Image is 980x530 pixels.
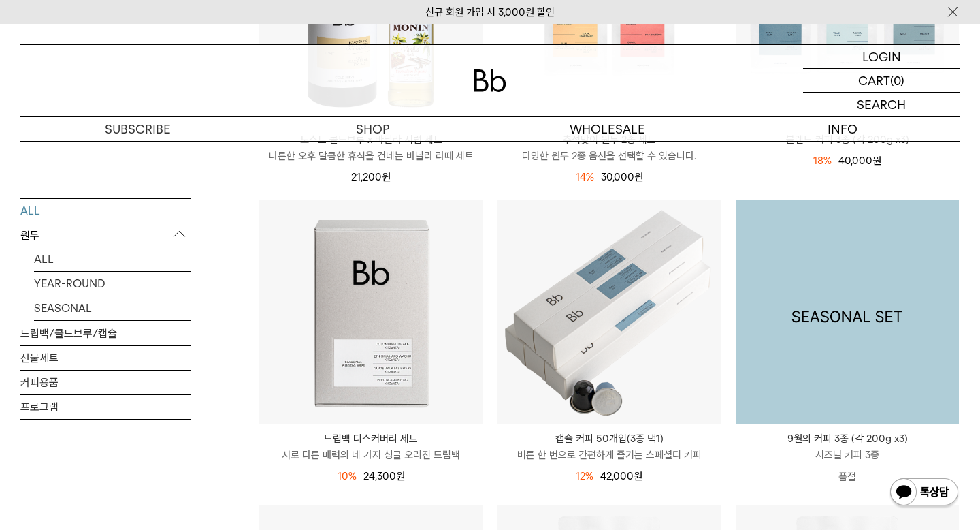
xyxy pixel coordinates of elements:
[259,431,483,447] p: 드립백 디스커버리 세트
[20,394,191,418] a: 프로그램
[20,117,255,141] a: SUBSCRIBE
[857,93,906,116] p: SEARCH
[34,247,191,270] a: ALL
[20,370,191,394] a: 커피용품
[382,171,391,183] span: 원
[20,223,191,247] p: 원두
[862,45,901,68] p: LOGIN
[803,69,960,93] a: CART (0)
[803,45,960,69] a: LOGIN
[338,468,357,484] div: 10%
[600,470,642,482] span: 42,000
[363,470,405,482] span: 24,300
[576,169,594,185] div: 14%
[725,117,960,141] p: INFO
[736,447,959,463] p: 시즈널 커피 3종
[425,6,555,18] a: 신규 회원 가입 시 3,000원 할인
[259,447,483,463] p: 서로 다른 매력의 네 가지 싱글 오리진 드립백
[872,155,881,167] span: 원
[736,200,959,424] img: 1000000743_add2_064.png
[497,447,721,463] p: 버튼 한 번으로 간편하게 즐기는 스페셜티 커피
[634,470,642,482] span: 원
[890,69,904,92] p: (0)
[634,171,643,183] span: 원
[259,131,483,164] a: 토스트 콜드브루 x 바닐라 시럽 세트 나른한 오후 달콤한 휴식을 건네는 바닐라 라떼 세트
[497,148,721,164] p: 다양한 원두 2종 옵션을 선택할 수 있습니다.
[34,296,191,319] a: SEASONAL
[736,431,959,447] p: 9월의 커피 3종 (각 200g x3)
[351,171,391,183] span: 21,200
[259,200,483,424] img: 드립백 디스커버리 세트
[858,69,890,92] p: CART
[20,198,191,222] a: ALL
[601,171,643,183] span: 30,000
[34,271,191,295] a: YEAR-ROUND
[736,431,959,463] a: 9월의 커피 3종 (각 200g x3) 시즈널 커피 3종
[736,200,959,424] a: 9월의 커피 3종 (각 200g x3)
[474,69,506,92] img: 로고
[497,431,721,463] a: 캡슐 커피 50개입(3종 택1) 버튼 한 번으로 간편하게 즐기는 스페셜티 커피
[490,117,725,141] p: WHOLESALE
[736,463,959,490] p: 품절
[838,155,881,167] span: 40,000
[576,468,593,484] div: 12%
[396,470,405,482] span: 원
[889,477,960,510] img: 카카오톡 채널 1:1 채팅 버튼
[259,431,483,463] a: 드립백 디스커버리 세트 서로 다른 매력의 네 가지 싱글 오리진 드립백
[20,345,191,369] a: 선물세트
[497,131,721,164] a: 추석맞이 원두 2종 세트 다양한 원두 2종 옵션을 선택할 수 있습니다.
[497,431,721,447] p: 캡슐 커피 50개입(3종 택1)
[813,153,832,169] div: 18%
[259,148,483,164] p: 나른한 오후 달콤한 휴식을 건네는 바닐라 라떼 세트
[497,200,721,424] img: 캡슐 커피 50개입(3종 택1)
[255,117,490,141] a: SHOP
[20,321,191,345] a: 드립백/콜드브루/캡슐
